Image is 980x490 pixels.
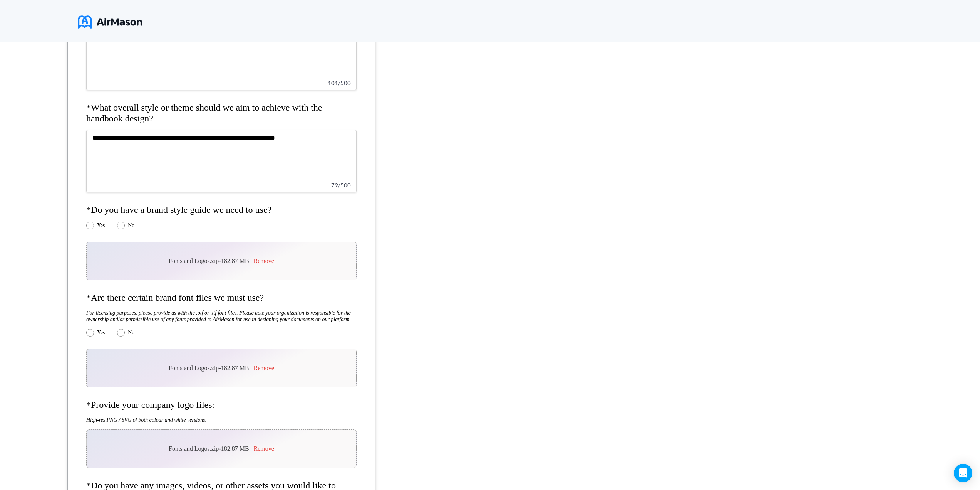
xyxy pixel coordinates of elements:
[97,330,105,336] label: Yes
[169,445,274,452] div: Fonts and Logos.zip - 182.87 MB
[86,400,357,411] h4: *Provide your company logo files:
[97,222,105,229] label: Yes
[331,182,351,189] span: 79 / 500
[128,330,134,336] label: No
[128,222,134,229] label: No
[328,79,351,86] span: 101 / 500
[86,103,357,124] h4: *What overall style or theme should we aim to achieve with the handbook design?
[86,293,357,303] h4: *Are there certain brand font files we must use?
[86,205,357,216] h4: *Do you have a brand style guide we need to use?
[86,417,357,423] h5: High-res PNG / SVG of both colour and white versions.
[254,258,274,264] button: Remove
[954,464,972,482] div: Open Intercom Messenger
[169,258,274,264] div: Fonts and Logos.zip - 182.87 MB
[254,365,274,372] button: Remove
[254,445,274,452] button: Remove
[78,12,142,32] img: logo
[169,365,274,372] div: Fonts and Logos.zip - 182.87 MB
[86,310,357,323] h5: For licensing purposes, please provide us with the .otf or .ttf font files. Please note your orga...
